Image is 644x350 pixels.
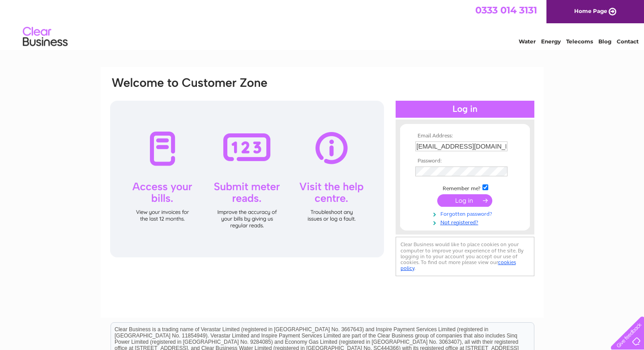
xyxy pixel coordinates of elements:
a: Water [519,38,536,45]
div: Clear Business is a trading name of Verastar Limited (registered in [GEOGRAPHIC_DATA] No. 3667643... [111,5,534,43]
td: Remember me? [413,183,517,192]
th: Password: [413,158,517,164]
a: cookies policy [401,259,516,271]
a: Blog [598,38,611,45]
th: Email Address: [413,133,517,139]
a: Forgotten password? [415,209,517,218]
img: logo.png [22,23,68,51]
a: Contact [617,38,639,45]
input: Submit [437,194,492,207]
a: Energy [541,38,561,45]
a: Telecoms [566,38,593,45]
div: Clear Business would like to place cookies on your computer to improve your experience of the sit... [396,237,534,276]
a: 0333 014 3131 [475,4,537,16]
a: Not registered? [415,218,517,226]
